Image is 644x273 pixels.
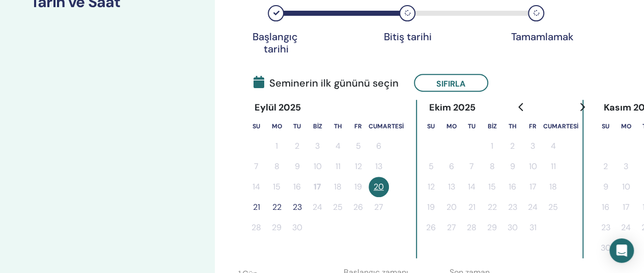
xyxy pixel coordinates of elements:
[427,122,435,130] font: Su
[621,122,631,130] font: Mo
[601,222,610,233] font: 23
[510,141,515,151] font: 2
[429,161,434,172] font: 5
[449,161,454,172] font: 6
[482,116,502,136] th: Çarşamba
[529,122,537,130] font: Fr
[353,202,363,212] font: 26
[509,122,517,130] font: Th
[601,242,611,253] font: 30
[253,122,260,130] font: Su
[374,202,383,212] font: 27
[427,202,435,212] font: 19
[383,30,431,43] font: Bitiş tarihi
[502,116,523,136] th: Perşembe
[252,30,300,56] font: Başlangıç ​​tarihi
[551,141,556,151] font: 4
[293,122,301,130] font: Tu
[287,116,307,136] th: Salı
[488,202,497,212] font: 22
[272,122,282,130] font: Mo
[292,222,302,233] font: 30
[272,202,282,212] font: 22
[446,122,457,130] font: Mo
[543,122,578,130] font: Cumartesi
[253,181,260,192] font: 14
[333,202,343,212] font: 25
[509,181,516,192] font: 16
[314,161,322,172] font: 10
[468,181,475,192] font: 14
[374,181,384,192] font: 20
[267,116,287,136] th: Pazartesi
[551,161,556,172] font: 11
[513,97,529,117] button: Önceki aya git
[441,116,462,136] th: Pazartesi
[549,181,557,192] font: 18
[315,141,320,151] font: 3
[348,116,369,136] th: Cuma
[269,76,399,90] font: Seminerin ilk gününü seçin
[469,161,474,172] font: 7
[313,202,322,212] font: 24
[603,181,608,192] font: 9
[273,181,281,192] font: 15
[254,161,259,172] font: 7
[623,202,630,212] font: 17
[529,222,537,233] font: 31
[543,116,578,136] th: Cumartesi
[295,161,300,172] font: 9
[529,181,537,192] font: 17
[328,116,348,136] th: Perşembe
[436,78,465,89] font: Sıfırla
[462,116,482,136] th: Salı
[529,161,537,172] font: 10
[468,122,475,130] font: Tu
[255,101,301,114] font: Eylül 2025
[602,122,609,130] font: Su
[253,202,260,212] font: 21
[447,222,456,233] font: 27
[334,122,342,130] font: Th
[421,116,441,136] th: Pazar
[621,222,631,233] font: 24
[548,202,558,212] font: 25
[293,202,302,212] font: 23
[246,116,267,136] th: Pazar
[468,202,475,212] font: 21
[354,122,362,130] font: Fr
[314,181,321,192] font: 17
[616,116,636,136] th: Pazartesi
[426,222,436,233] font: 26
[307,116,328,136] th: Çarşamba
[251,222,261,233] font: 28
[375,161,382,172] font: 13
[274,161,279,172] font: 8
[293,181,301,192] font: 16
[624,161,628,172] font: 3
[446,202,457,212] font: 20
[596,116,616,136] th: Pazar
[530,141,535,151] font: 3
[356,141,361,151] font: 5
[490,161,495,172] font: 8
[313,122,322,130] font: Biz
[376,141,381,151] font: 6
[355,161,362,172] font: 12
[467,222,477,233] font: 28
[488,122,497,130] font: Biz
[510,161,515,172] font: 9
[511,30,573,43] font: Tamamlamak
[609,238,634,263] div: Intercom Messenger'ı açın
[369,116,404,136] th: Cumartesi
[528,202,538,212] font: 24
[574,97,590,117] button: Gelecek aya git
[295,141,299,151] font: 2
[334,181,342,192] font: 18
[508,202,517,212] font: 23
[369,122,404,130] font: Cumartesi
[622,181,630,192] font: 10
[603,161,608,172] font: 2
[429,101,475,114] font: Ekim 2025
[491,141,493,151] font: 1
